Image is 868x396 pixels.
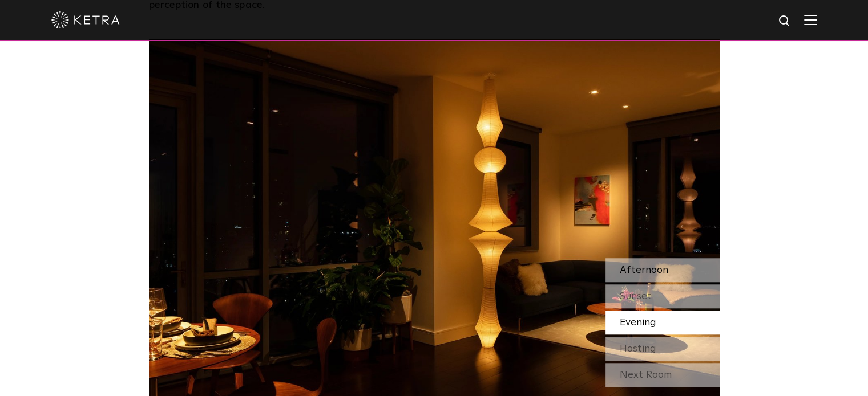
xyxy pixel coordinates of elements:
span: Hosting [620,344,656,354]
span: Sunset [620,291,652,301]
div: Next Room [605,363,720,387]
img: ketra-logo-2019-white [51,11,120,28]
span: Evening [620,317,656,328]
img: search icon [778,14,792,28]
span: Afternoon [620,265,668,275]
img: Hamburger%20Nav.svg [804,14,817,25]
